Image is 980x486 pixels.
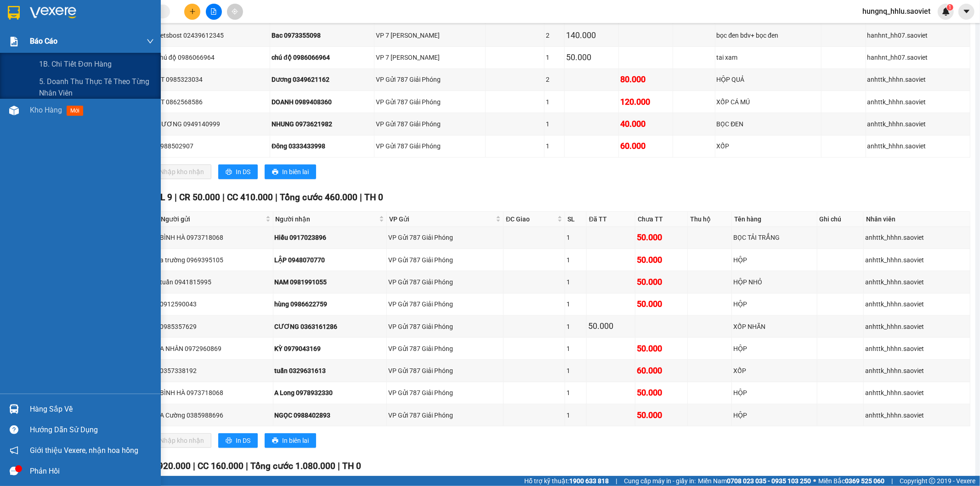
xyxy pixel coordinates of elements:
[160,299,271,309] div: 0912590043
[275,388,385,398] div: A Long 0978932330
[566,322,584,332] div: 1
[620,73,671,86] div: 80.000
[374,47,486,69] td: VP 7 Phạm Văn Đồng
[160,255,271,265] div: a trường 0969395105
[67,106,83,116] span: mới
[376,97,484,107] div: VP Gửi 787 Giải Phóng
[236,435,250,446] span: In DS
[387,338,504,360] td: VP Gửi 787 Giải Phóng
[733,388,816,398] div: HỘP
[733,277,816,287] div: HỘP NHỎ
[160,232,271,243] div: BÌNH HÀ 0973718068
[157,74,268,85] div: KT 0985323034
[733,366,816,376] div: XỐP
[388,410,502,420] div: VP Gửi 787 Giải Phóng
[206,4,222,20] button: file-add
[546,119,563,129] div: 1
[891,476,893,486] span: |
[161,214,263,224] span: Người gửi
[732,212,817,227] th: Tên hàng
[272,437,278,445] span: printer
[637,386,685,399] div: 50.000
[275,322,385,332] div: CƯƠNG 0363161286
[865,232,969,243] div: anhttk_hhhn.saoviet
[272,52,373,62] div: chú độ 0986066964
[388,255,502,265] div: VP Gửi 787 Giải Phóng
[865,255,969,265] div: anhttk_hhhn.saoviet
[717,119,820,129] div: BỌC ĐEN
[566,51,617,64] div: 50.000
[546,74,563,85] div: 2
[620,96,671,108] div: 120.000
[236,167,250,177] span: In DS
[387,249,504,271] td: VP Gửi 787 Giải Phóng
[733,232,816,243] div: BỌC TẢI TRẮNG
[265,433,316,448] button: printerIn biên lai
[948,4,952,11] span: 1
[388,366,502,376] div: VP Gửi 787 Giải Phóng
[637,342,685,355] div: 50.000
[733,322,816,332] div: XỐP NHÃN
[198,461,244,471] span: CC 160.000
[142,164,211,179] button: downloadNhập kho nhận
[179,192,220,203] span: CR 50.000
[864,212,970,227] th: Nhân viên
[272,141,373,151] div: Đông 0333433998
[193,461,195,471] span: |
[387,316,504,338] td: VP Gửi 787 Giải Phóng
[30,35,57,47] span: Báo cáo
[616,476,617,486] span: |
[160,410,271,420] div: A Cường 0385988696
[157,52,268,62] div: chú độ 0986066964
[963,7,971,16] span: caret-down
[867,52,969,62] div: hanhnt_hh07.saoviet
[717,74,820,85] div: HỘP QUẢ
[30,423,154,437] div: Hướng dẫn sử dụng
[388,232,502,243] div: VP Gửi 787 Giải Phóng
[157,97,268,107] div: KT 0862568586
[280,192,357,203] span: Tổng cước 460.000
[250,461,335,471] span: Tổng cước 1.080.000
[275,192,278,203] span: |
[282,435,309,446] span: In biên lai
[637,364,685,377] div: 60.000
[160,366,271,376] div: 0357338192
[637,276,685,288] div: 50.000
[10,467,18,475] span: message
[546,97,563,107] div: 1
[546,52,563,62] div: 1
[637,231,685,244] div: 50.000
[160,322,271,332] div: 0985357629
[717,141,820,151] div: XỐP
[845,477,884,485] strong: 0369 525 060
[389,214,494,224] span: VP Gửi
[865,322,969,332] div: anhttk_hhhn.saoviet
[374,91,486,113] td: VP Gửi 787 Giải Phóng
[388,388,502,398] div: VP Gửi 787 Giải Phóng
[222,192,225,203] span: |
[360,192,362,203] span: |
[272,119,373,129] div: NHUNG 0973621982
[210,8,217,15] span: file-add
[364,192,383,203] span: TH 0
[218,433,258,448] button: printerIn DS
[39,76,154,99] span: 5. Doanh thu thực tế theo từng nhân viên
[733,255,816,265] div: HỘP
[142,433,211,448] button: downloadNhập kho nhận
[942,7,950,16] img: icon-new-feature
[374,113,486,135] td: VP Gửi 787 Giải Phóng
[376,141,484,151] div: VP Gửi 787 Giải Phóng
[275,366,385,376] div: tuấn 0329631613
[637,409,685,422] div: 50.000
[865,299,969,309] div: anhttk_hhhn.saoviet
[637,254,685,266] div: 50.000
[30,106,62,114] span: Kho hàng
[388,344,502,354] div: VP Gửi 787 Giải Phóng
[10,425,18,434] span: question-circle
[376,52,484,62] div: VP 7 [PERSON_NAME]
[338,461,340,471] span: |
[376,74,484,85] div: VP Gửi 787 Giải Phóng
[275,232,385,243] div: Hiếu 0917023896
[947,4,953,11] sup: 1
[387,404,504,426] td: VP Gửi 787 Giải Phóng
